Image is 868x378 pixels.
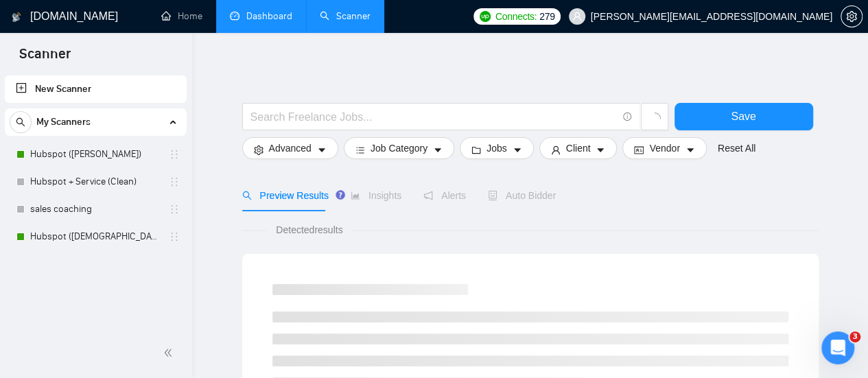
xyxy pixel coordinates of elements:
span: folder [471,145,481,155]
span: double-left [163,346,177,359]
span: user [572,12,582,21]
a: sales coaching [30,196,161,223]
button: idcardVendorcaret-down [622,137,706,159]
span: Detected results [266,222,352,237]
span: 279 [539,9,554,24]
span: Jobs [486,141,507,156]
a: homeHome [161,10,202,22]
span: notification [423,191,433,200]
span: Insights [351,190,401,201]
button: Save [675,103,813,130]
span: user [551,145,561,155]
span: caret-down [433,145,443,155]
span: caret-down [596,145,605,155]
span: Connects: [495,9,537,24]
span: setting [254,145,263,155]
img: logo [12,6,21,28]
span: holder [169,176,180,187]
button: search [10,111,32,133]
span: Auto Bidder [488,190,556,201]
a: New Scanner [16,75,176,103]
li: My Scanners [5,108,187,250]
span: setting [841,11,862,22]
a: setting [841,11,863,22]
span: Advanced [269,141,312,156]
span: Vendor [649,141,679,156]
span: info-circle [623,113,632,121]
button: settingAdvancedcaret-down [242,137,338,159]
li: New Scanner [5,75,187,103]
button: setting [841,5,863,27]
span: area-chart [351,191,360,200]
span: caret-down [317,145,327,155]
span: holder [169,204,180,215]
span: caret-down [685,145,695,155]
span: Client [566,141,591,156]
button: userClientcaret-down [539,137,618,159]
span: 3 [849,331,860,342]
button: folderJobscaret-down [460,137,534,159]
span: Preview Results [242,190,329,201]
a: dashboardDashboard [230,10,292,22]
div: Tooltip anchor [334,189,347,201]
span: Job Category [371,141,427,156]
span: holder [169,149,180,160]
button: barsJob Categorycaret-down [344,137,454,159]
span: bars [355,145,365,155]
span: idcard [634,145,644,155]
input: Search Freelance Jobs... [250,108,617,126]
span: loading [648,113,661,125]
span: search [242,191,252,200]
img: upwork-logo.png [480,11,491,22]
a: Hubspot ([PERSON_NAME]) [30,141,161,168]
span: Save [731,108,755,125]
span: robot [488,191,497,200]
span: search [10,117,31,127]
span: holder [169,231,180,242]
span: Alerts [423,190,466,201]
a: searchScanner [320,10,371,22]
span: Scanner [8,44,82,73]
a: Hubspot ([DEMOGRAPHIC_DATA]) [30,223,161,250]
iframe: Intercom live chat [821,331,854,364]
a: Reset All [718,141,755,156]
a: Hubspot + Service (Clean) [30,168,161,196]
span: caret-down [513,145,522,155]
span: My Scanners [36,108,91,136]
